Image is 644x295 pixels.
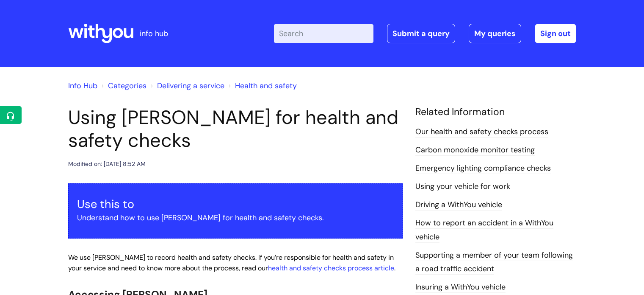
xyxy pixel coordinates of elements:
[100,79,146,93] li: Solution home
[77,211,394,225] p: Understand how to use [PERSON_NAME] for health and safety checks.
[157,81,224,91] a: Delivering a service
[108,81,146,91] a: Categories
[415,163,551,174] a: Emergency lighting compliance checks
[140,27,168,40] p: info hub
[415,250,573,275] a: Supporting a member of your team following a road traffic accident
[268,264,394,273] a: health and safety checks process article
[415,181,510,192] a: Using your vehicle for work
[387,24,455,43] a: Submit a query
[149,79,224,93] li: Delivering a service
[415,199,502,211] a: Driving a WithYou vehicle
[469,24,521,43] a: My queries
[415,106,576,118] h4: Related Information
[68,81,97,91] a: Info Hub
[415,126,548,138] a: Our health and safety checks process
[235,81,297,91] a: Health and safety
[68,159,146,169] div: Modified on: [DATE] 8:52 AM
[274,24,576,43] div: | -
[274,24,373,43] input: Search
[68,253,395,273] span: We use [PERSON_NAME] to record health and safety checks. If you’re responsible for health and saf...
[535,24,576,43] a: Sign out
[415,218,553,242] a: How to report an accident in a WithYou vehicle
[415,145,535,156] a: Carbon monoxide monitor testing
[227,79,297,93] li: Health and safety
[415,282,506,293] a: Insuring a WithYou vehicle
[68,106,403,152] h1: Using [PERSON_NAME] for health and safety checks
[77,197,394,211] h3: Use this to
